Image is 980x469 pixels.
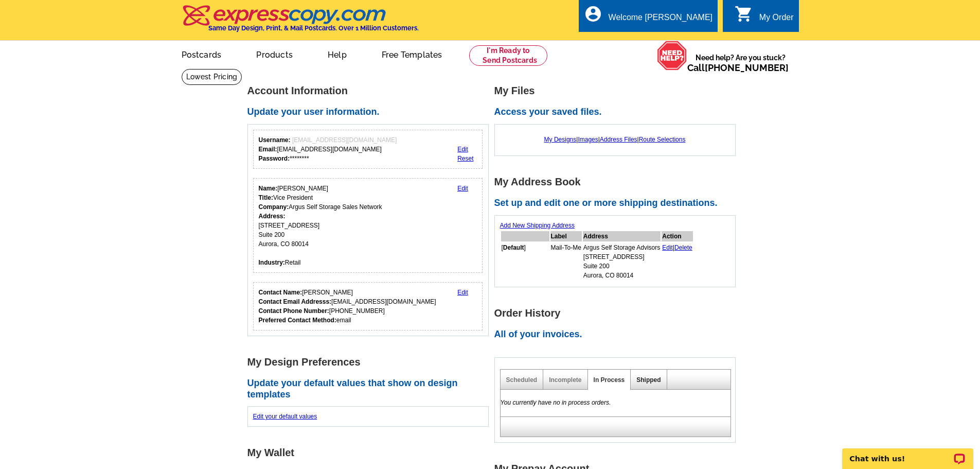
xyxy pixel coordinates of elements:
th: Label [550,231,582,241]
a: Scheduled [506,376,538,384]
h1: Order History [494,308,741,319]
a: Edit [662,244,673,251]
span: [EMAIL_ADDRESS][DOMAIN_NAME] [292,136,397,144]
img: help [657,41,687,71]
a: Free Templates [365,42,459,66]
span: Need help? Are you stuck? [687,53,794,73]
div: [PERSON_NAME] [EMAIL_ADDRESS][DOMAIN_NAME] [PHONE_NUMBER] email [259,288,436,325]
b: Default [503,244,524,251]
strong: Contact Phone Number: [259,307,329,315]
a: My Designs [544,136,577,143]
h2: Access your saved files. [494,107,741,118]
h1: Account Information [247,85,494,96]
h2: Update your user information. [247,107,494,118]
strong: Industry: [259,259,285,266]
div: Your login information. [253,130,483,169]
i: shopping_cart [735,5,753,23]
h1: My Address Book [494,177,741,187]
td: Mail-To-Me [550,242,582,281]
a: Same Day Design, Print, & Mail Postcards. Over 1 Million Customers. [182,12,419,32]
strong: Contact Name: [259,289,302,296]
strong: Email: [259,146,277,153]
a: Images [578,136,598,143]
h2: All of your invoices. [494,329,741,340]
a: Add New Shipping Address [500,222,575,229]
iframe: LiveChat chat widget [835,437,980,469]
strong: Title: [259,194,273,201]
h2: Update your default values that show on design templates [247,378,494,400]
a: Edit [457,146,468,153]
div: | | | [500,130,730,149]
a: Help [311,42,363,66]
div: My Order [759,13,794,27]
a: Edit your default values [253,413,317,420]
a: Address Files [600,136,637,143]
div: Your personal details. [253,178,483,273]
a: Incomplete [549,376,581,384]
a: Postcards [165,42,238,66]
td: Argus Self Storage Advisors [STREET_ADDRESS] Suite 200 Aurora, CO 80014 [583,242,661,281]
div: [PERSON_NAME] Vice President Argus Self Storage Sales Network [STREET_ADDRESS] Suite 200 Aurora, ... [259,184,382,267]
strong: Password: [259,155,290,162]
a: In Process [594,376,625,384]
em: You currently have no in process orders. [501,399,611,406]
h1: My Files [494,85,741,96]
strong: Contact Email Addresss: [259,298,332,305]
strong: Preferred Contact Method: [259,317,336,324]
span: Call [687,62,789,73]
strong: Company: [259,203,289,211]
h4: Same Day Design, Print, & Mail Postcards. Over 1 Million Customers. [208,24,419,32]
a: shopping_cart My Order [735,11,794,24]
a: Shipped [636,376,661,384]
strong: Name: [259,185,278,192]
h1: My Wallet [247,447,494,458]
a: Route Selections [639,136,686,143]
h2: Set up and edit one or more shipping destinations. [494,198,741,209]
div: Welcome [PERSON_NAME] [609,13,712,27]
a: Products [240,42,309,66]
h1: My Design Preferences [247,357,494,368]
strong: Username: [259,136,291,144]
a: Delete [674,244,692,251]
td: [ ] [501,242,549,281]
strong: Address: [259,213,286,220]
div: Who should we contact regarding order issues? [253,282,483,331]
a: Edit [457,185,468,192]
th: Address [583,231,661,241]
a: [PHONE_NUMBER] [705,62,789,73]
td: | [662,242,693,281]
a: Edit [457,289,468,296]
th: Action [662,231,693,241]
a: Reset [457,155,473,162]
i: account_circle [584,5,602,23]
